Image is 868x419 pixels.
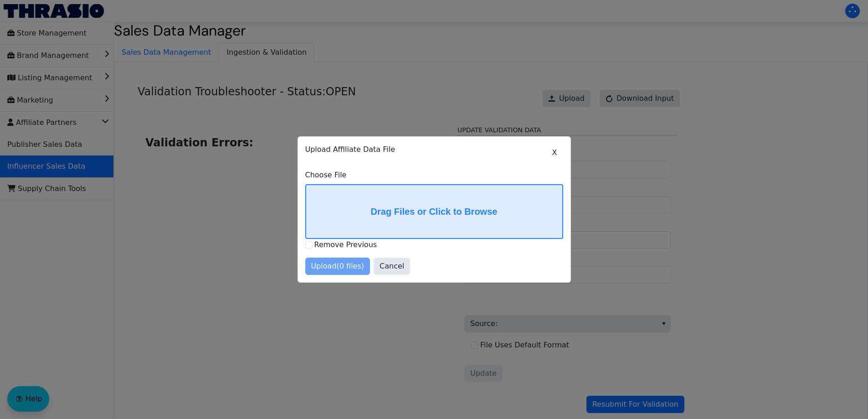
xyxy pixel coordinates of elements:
span: Cancel [380,261,404,272]
span: X [552,147,557,158]
label: Choose File [305,170,563,181]
label: Drag Files or Click to Browse [306,185,562,238]
button: Cancel [374,258,410,275]
p: Upload Affiliate Data File [305,144,563,155]
label: Remove Previous [314,240,377,249]
button: X [546,144,563,161]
